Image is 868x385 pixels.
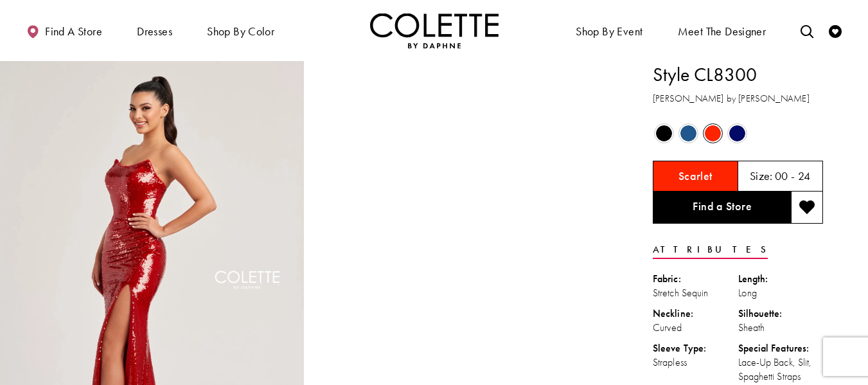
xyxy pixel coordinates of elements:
[45,25,102,38] span: Find a store
[677,122,700,145] div: Ocean Blue
[653,240,768,259] a: Attributes
[826,13,845,48] a: Check Wishlist
[572,13,646,48] span: Shop By Event
[134,13,175,48] span: Dresses
[653,272,738,286] div: Fabric:
[775,170,811,183] h5: 00 - 24
[678,25,766,38] span: Meet the designer
[738,321,824,335] div: Sheath
[370,13,499,48] img: Colette by Daphne
[653,192,791,224] a: Find a Store
[204,13,278,48] span: Shop by color
[797,13,817,48] a: Toggle search
[726,122,748,145] div: Sapphire
[653,122,675,145] div: Black
[653,321,738,335] div: Curved
[653,121,823,146] div: Product color controls state depends on size chosen
[675,13,770,48] a: Meet the designer
[207,25,274,38] span: Shop by color
[653,355,738,370] div: Strapless
[137,25,172,38] span: Dresses
[702,122,724,145] div: Scarlet
[310,61,614,213] video: Style CL8300 Colette by Daphne #1 autoplay loop mute video
[750,168,773,183] span: Size:
[738,341,824,355] div: Special Features:
[23,13,105,48] a: Find a store
[738,307,824,321] div: Silhouette:
[653,61,823,88] h1: Style CL8300
[791,192,823,224] button: Add to wishlist
[653,341,738,355] div: Sleeve Type:
[738,272,824,286] div: Length:
[653,91,823,106] h3: [PERSON_NAME] by [PERSON_NAME]
[653,307,738,321] div: Neckline:
[738,286,824,300] div: Long
[678,170,713,183] h5: Chosen color
[653,286,738,300] div: Stretch Sequin
[370,13,499,48] a: Visit Home Page
[576,25,642,38] span: Shop By Event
